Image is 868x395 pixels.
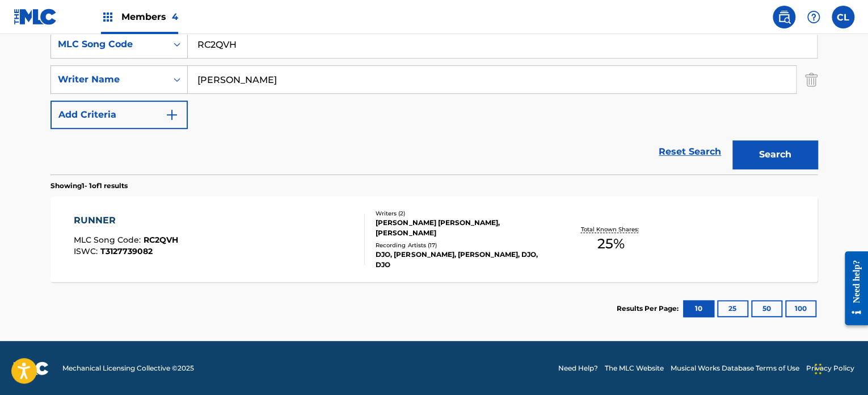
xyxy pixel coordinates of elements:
[815,352,821,386] div: Drag
[777,10,791,24] img: search
[100,246,153,256] span: T3127739082
[617,303,681,314] p: Results Per Page:
[773,6,795,28] a: Public Search
[50,30,818,174] form: Search Form
[806,363,854,373] a: Privacy Policy
[836,243,868,334] iframe: Resource Center
[805,65,818,94] img: Delete Criterion
[785,300,816,317] button: 100
[376,250,547,270] div: DJO, [PERSON_NAME], [PERSON_NAME], DJO, DJO
[74,246,100,256] span: ISWC :
[717,300,748,317] button: 25
[811,340,868,395] iframe: Chat Widget
[14,361,49,375] img: logo
[732,140,818,169] button: Search
[683,300,714,317] button: 10
[807,10,820,24] img: help
[376,241,547,250] div: Recording Artists ( 17 )
[580,225,641,234] p: Total Known Shares:
[802,6,825,28] div: Help
[832,6,854,28] div: User Menu
[74,235,144,245] span: MLC Song Code :
[376,218,547,238] div: [PERSON_NAME] [PERSON_NAME], [PERSON_NAME]
[558,363,598,373] a: Need Help?
[50,181,128,191] p: Showing 1 - 1 of 1 results
[605,363,664,373] a: The MLC Website
[172,11,178,22] span: 4
[121,10,178,23] span: Members
[144,235,178,245] span: RC2QVH
[653,139,727,164] a: Reset Search
[50,197,818,282] a: RUNNERMLC Song Code:RC2QVHISWC:T3127739082Writers (2)[PERSON_NAME] [PERSON_NAME], [PERSON_NAME]Re...
[58,73,160,86] div: Writer Name
[14,9,57,25] img: MLC Logo
[50,101,188,129] button: Add Criteria
[751,300,782,317] button: 50
[62,363,194,373] span: Mechanical Licensing Collective © 2025
[101,10,115,24] img: Top Rightsholders
[376,209,547,218] div: Writers ( 2 )
[597,234,625,254] span: 25 %
[671,363,799,373] a: Musical Works Database Terms of Use
[165,108,179,122] img: 9d2ae6d4665cec9f34b9.svg
[74,214,178,227] div: RUNNER
[58,38,160,51] div: MLC Song Code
